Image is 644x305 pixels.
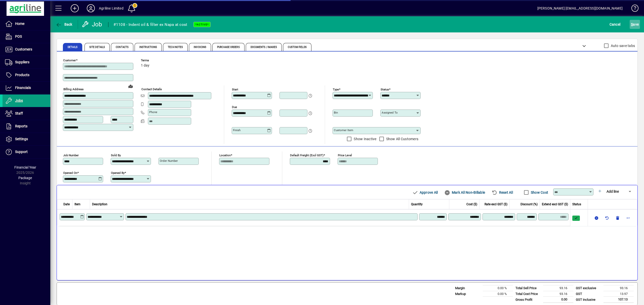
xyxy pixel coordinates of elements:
mat-label: Customer Item [334,128,353,132]
mat-label: Type [333,88,339,91]
mat-label: Customer [63,59,76,62]
td: 93.16 [543,285,573,291]
span: Back [56,22,72,26]
td: 0.00 % [483,285,513,291]
td: Margin [453,285,483,291]
mat-label: Phone [149,110,157,114]
span: Customers [15,47,32,51]
span: Cost ($) [466,202,477,207]
a: Reports [3,120,50,133]
span: Mark All Non-Billable [444,188,485,196]
label: Show All Customers [385,136,419,141]
span: Site Details [89,46,105,48]
button: Reset All [490,188,515,197]
span: Extend excl GST ($) [542,202,568,207]
td: GST inclusive [573,297,603,303]
button: Back [54,20,74,29]
span: Support [15,150,28,154]
span: Details [68,46,77,48]
mat-label: Bin [334,111,338,114]
span: Cancel [610,20,621,28]
span: Rate excl GST ($) [485,202,507,207]
span: Tech Notes [168,46,183,48]
button: Approve All [410,188,440,197]
span: S [631,22,633,26]
mat-label: Default Freight (excl GST) [290,154,324,157]
a: Settings [3,133,50,145]
mat-label: Order number [160,159,178,163]
a: Suppliers [3,56,50,69]
label: Show Inactive [353,136,376,141]
div: Job [82,20,103,28]
mat-label: Job number [63,154,79,157]
td: Total Sell Price [513,285,543,291]
button: Profile [83,4,99,13]
a: Support [3,146,50,158]
span: Settings [15,137,28,141]
button: Mark All Non-Billable [442,188,487,197]
td: Gross Profit [513,297,543,303]
span: Reports [15,124,27,128]
span: ave [631,20,639,28]
span: Purchase Orders [217,46,240,48]
button: More options [624,214,632,222]
span: Add line [607,189,619,193]
span: Contacts [116,46,129,48]
span: Instructions [139,46,157,48]
mat-label: Finish [233,128,240,132]
div: #1108 - Indent oil & filter ex Napa at cost [113,21,187,29]
span: Documents / Images [251,46,277,48]
button: Add [67,4,83,13]
td: 13.97 [603,291,634,297]
mat-label: Location [219,154,231,157]
a: View on map [127,82,135,90]
span: Package [18,176,32,180]
span: Financials [15,86,31,90]
span: Products [15,73,29,77]
span: Status [572,202,581,207]
app-page-header-button: Back [50,20,78,29]
label: Auto save tabs [610,43,635,48]
span: Date [63,202,70,207]
td: 107.13 [603,297,634,303]
a: POS [3,30,50,43]
label: Show Cost [530,190,548,195]
td: 0.00 % [483,291,513,297]
button: Save [630,20,640,29]
span: Staff [15,111,23,115]
mat-label: Opened On [63,171,77,175]
a: Home [3,18,50,30]
td: 0.00 [543,297,573,303]
div: Agriline Limited [99,4,124,12]
mat-label: Opened by [111,171,125,175]
a: Products [3,69,50,81]
td: 93.16 [603,285,634,291]
span: Home [15,22,24,26]
mat-label: Start [232,88,238,91]
a: Customers [3,43,50,56]
span: Reset All [492,188,513,196]
span: Financial Year [14,165,36,169]
td: GST exclusive [573,285,603,291]
span: Terms [141,59,171,62]
span: Approve All [412,188,438,196]
span: Invoicing [194,46,206,48]
td: Markup [453,291,483,297]
span: Quantity [411,202,423,207]
mat-label: Status [381,88,389,91]
td: Total Cost Price [513,291,543,297]
mat-label: Assigned to [382,111,398,114]
td: GST [573,291,603,297]
mat-label: Price Level [338,154,352,157]
span: Item [74,202,80,207]
span: Custom Fields [288,46,306,48]
span: 1 day [141,64,149,68]
span: Description [92,202,107,207]
a: Staff [3,107,50,120]
a: Financials [3,82,50,94]
mat-label: Due [232,105,237,109]
button: Cancel [608,20,622,29]
a: Knowledge Base [628,1,638,17]
td: 93.16 [543,291,573,297]
span: Discount (%) [520,202,538,207]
